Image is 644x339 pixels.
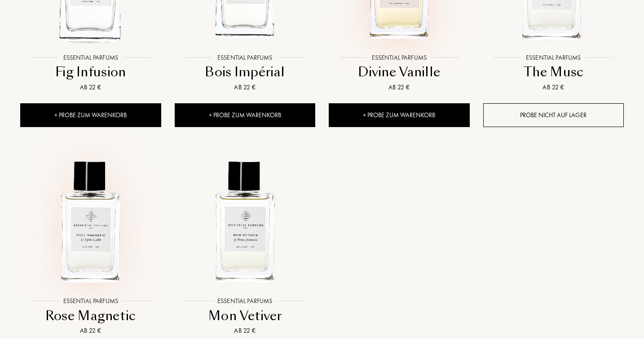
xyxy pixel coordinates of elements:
[24,326,158,335] div: Ab 22 €
[178,326,312,335] div: Ab 22 €
[24,83,158,92] div: Ab 22 €
[20,103,161,127] div: + Probe zum Warenkorb
[332,83,466,92] div: Ab 22 €
[329,103,470,127] div: + Probe zum Warenkorb
[487,83,621,92] div: Ab 22 €
[175,103,316,127] div: + Probe zum Warenkorb
[178,83,312,92] div: Ab 22 €
[176,153,314,291] img: Mon Vetiver Essential Parfums
[21,153,160,291] img: Rose Magnetic Essential Parfums
[483,103,624,127] div: Probe nicht auf Lager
